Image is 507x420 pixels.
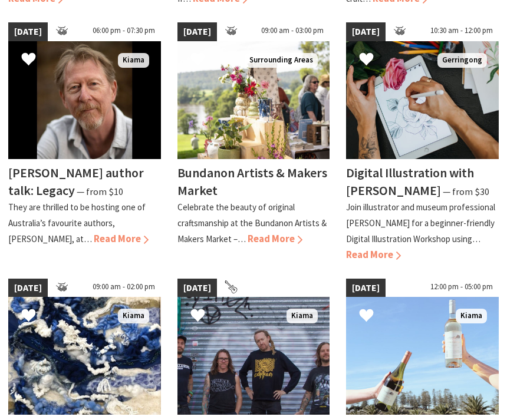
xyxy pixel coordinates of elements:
span: [DATE] [8,23,48,42]
span: Kiama [118,54,149,68]
span: 09:00 am - 03:00 pm [255,23,330,42]
span: Kiama [456,309,487,324]
img: Frenzel Rhomb Kiama Pavilion Saturday 4th October [177,297,330,415]
h4: Bundanon Artists & Makers Market [177,165,327,199]
span: Kiama [118,309,149,324]
a: [DATE] 09:00 am - 03:00 pm A seleciton of ceramic goods are placed on a table outdoor with river ... [177,23,330,263]
button: Click to Favourite Digital Illustration with Daniela Franza [347,41,386,81]
span: [DATE] [346,279,386,298]
span: Kiama [287,309,318,324]
span: 09:00 am - 02:00 pm [87,279,161,298]
img: A seleciton of ceramic goods are placed on a table outdoor with river views behind [177,42,330,160]
img: Man wearing a beige shirt, with short dark blonde hair and a beard [8,42,161,160]
span: ⁠— from $10 [77,186,123,199]
button: Click to Favourite Frenzal Rhomb – A Man’s (Still) Not a Camel – 25th-ish Anniversary Tour [179,297,217,338]
img: Woman's hands sketching an illustration of a rose on an iPad with a digital stylus [346,42,499,160]
button: Click to Favourite Bundanon Artists & Makers Market [179,41,217,81]
span: [DATE] [177,279,217,298]
button: Click to Favourite Chris Hammer author talk: Legacy [9,41,48,81]
p: Join illustrator and museum professional [PERSON_NAME] for a beginner-friendly Digital Illustrati... [346,202,495,245]
span: Gerringong [437,54,487,68]
a: [DATE] 10:30 am - 12:00 pm Woman's hands sketching an illustration of a rose on an iPad with a di... [346,23,499,263]
span: ⁠— from $30 [443,186,489,199]
span: Surrounding Areas [245,54,318,68]
a: [DATE] 06:00 pm - 07:30 pm Man wearing a beige shirt, with short dark blonde hair and a beard Kia... [8,23,161,263]
img: Fibre Art [8,297,161,415]
span: 10:30 am - 12:00 pm [424,23,499,42]
h4: Digital Illustration with [PERSON_NAME] [346,165,474,199]
span: 06:00 pm - 07:30 pm [87,23,161,42]
h4: [PERSON_NAME] author talk: Legacy [8,165,144,199]
img: The Social [346,297,499,415]
span: [DATE] [346,23,386,42]
button: Click to Favourite The Social [347,297,386,338]
p: They are thrilled to be hosting one of Australia’s favourite authors, [PERSON_NAME], at… [8,202,146,245]
span: 12:00 pm - 05:00 pm [424,279,499,298]
span: Read More [346,249,401,262]
span: Read More [248,233,302,246]
span: Read More [94,233,149,246]
p: Celebrate the beauty of original craftsmanship at the Bundanon Artists & Makers Market –… [177,202,327,245]
span: [DATE] [177,23,217,42]
span: [DATE] [8,279,48,298]
button: Click to Favourite Fibre Art Workshop [9,297,48,338]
